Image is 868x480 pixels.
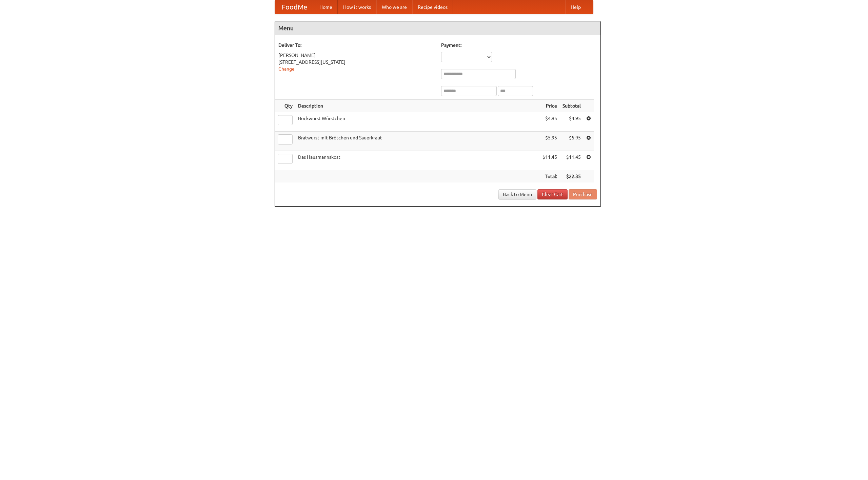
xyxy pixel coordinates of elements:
[540,100,560,112] th: Price
[376,0,412,14] a: Who we are
[295,151,540,170] td: Das Hausmannskost
[569,189,597,199] button: Purchase
[560,151,584,170] td: $11.45
[540,112,560,132] td: $4.95
[560,132,584,151] td: $5.95
[560,170,584,183] th: $22.35
[275,100,295,112] th: Qty
[275,21,600,35] h4: Menu
[314,0,338,14] a: Home
[560,100,584,112] th: Subtotal
[278,59,434,65] div: [STREET_ADDRESS][US_STATE]
[278,42,434,49] h5: Deliver To:
[295,112,540,132] td: Bockwurst Würstchen
[560,112,584,132] td: $4.95
[295,132,540,151] td: Bratwurst mit Brötchen und Sauerkraut
[412,0,453,14] a: Recipe videos
[295,100,540,112] th: Description
[498,189,536,199] a: Back to Menu
[540,170,560,183] th: Total:
[278,52,434,59] div: [PERSON_NAME]
[338,0,376,14] a: How it works
[275,0,314,14] a: FoodMe
[441,42,597,49] h5: Payment:
[565,0,586,14] a: Help
[540,132,560,151] td: $5.95
[540,151,560,170] td: $11.45
[278,66,295,72] a: Change
[537,189,568,199] a: Clear Cart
